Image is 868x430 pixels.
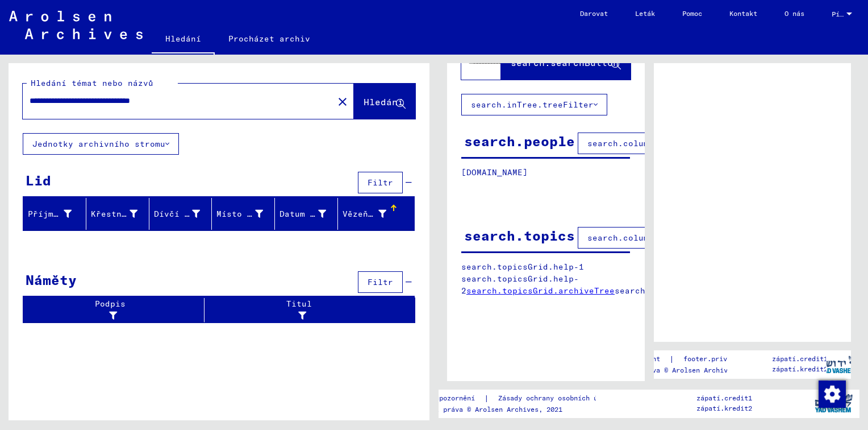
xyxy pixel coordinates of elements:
[9,11,143,39] img: Arolsen_neg.svg
[215,25,324,52] a: Procházet archiv
[212,198,275,230] mat-header-cell: Place of Birth
[152,25,215,55] a: Hledání
[832,10,844,18] span: Písmeno n
[91,205,152,223] div: Křestní jméno
[91,209,157,219] font: Křestní jméno
[511,57,619,68] span: search.searchButton
[368,277,393,287] span: Filtr
[772,354,828,364] p: zápatí.credit1
[461,167,630,179] p: [DOMAIN_NAME]
[28,205,86,223] div: Příjmení
[772,364,828,374] p: zápatí.kredit2
[216,209,288,219] font: Místo narození
[368,177,393,188] span: Filtr
[669,353,674,365] font: |
[26,170,51,191] div: Lid
[23,198,86,230] mat-header-cell: Last Name
[28,209,69,219] font: Příjmení
[358,271,403,293] button: Filtr
[484,392,489,404] font: |
[209,298,404,322] div: Titul
[812,389,855,417] img: yv_logo.png
[154,205,215,223] div: Dívčí jméno
[674,353,777,365] a: footer.privacyPolicy
[578,133,729,154] button: search.columnFilter.filter
[343,205,400,223] div: Vězeň #
[358,172,403,193] button: Filtr
[28,298,207,322] div: Podpis
[407,392,484,404] a: Právní upozornění
[407,404,627,415] p: Autorská práva © Arolsen Archives, 2021
[364,96,403,108] span: Hledání
[32,139,165,149] font: Jednotky archivního stromu
[154,209,210,219] font: Dívčí jméno
[696,393,752,403] p: zápatí.credit1
[86,198,149,230] mat-header-cell: First Name
[338,198,414,230] mat-header-cell: Prisoner #
[578,227,729,249] button: search.columnFilter.filter
[275,198,338,230] mat-header-cell: Date of Birth
[95,299,126,309] font: Podpis
[23,133,179,155] button: Jednotky archivního stromu
[331,90,354,113] button: Jasný
[279,205,340,223] div: Datum narození
[216,205,277,223] div: Místo narození
[696,403,752,414] p: zápatí.kredit2
[587,233,720,243] span: search.columnFilter.filter
[817,350,860,378] img: yv_logo.png
[471,100,594,110] font: search.inTree.treeFilter
[464,225,575,246] div: search.topics
[461,261,631,297] p: search.topicsGrid.help-1 search.topicsGrid.help-2 search.topicsGrid.manually.
[819,381,846,408] img: Change consent
[26,270,77,290] div: Náměty
[604,365,777,375] p: Autorská práva © Arolsen Archives, 2021
[286,299,312,309] font: Titul
[343,209,378,219] font: Vězeň #
[461,94,607,115] button: search.inTree.treeFilter
[489,392,627,404] a: Zásady ochrany osobních údajů
[587,138,720,148] span: search.columnFilter.filter
[31,78,153,88] mat-label: Hledání témat nebo názvů
[466,286,615,296] a: search.topicsGrid.archiveTree
[149,198,212,230] mat-header-cell: Maiden Name
[336,95,349,109] mat-icon: close
[279,209,351,219] font: Datum narození
[354,84,415,119] button: Hledání
[464,131,575,151] div: search.people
